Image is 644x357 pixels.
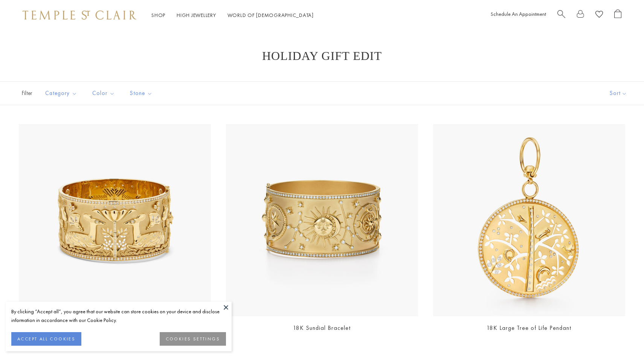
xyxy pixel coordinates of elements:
[491,11,546,17] a: Schedule An Appointment
[293,324,351,332] a: 18K Sundial Bracelet
[227,12,314,18] a: World of [DEMOGRAPHIC_DATA]World of [DEMOGRAPHIC_DATA]
[151,12,165,18] a: ShopShop
[19,124,211,316] img: 18K Deer Bracelet
[614,9,621,21] a: Open Shopping Bag
[124,85,158,102] button: Stone
[160,332,226,346] button: COOKIES SETTINGS
[11,332,81,346] button: ACCEPT ALL COOKIES
[177,12,216,18] a: High JewelleryHigh Jewellery
[226,124,418,316] img: 18K Sundial Bracelet
[433,124,625,316] img: P31842-PVTREE
[126,89,158,98] span: Stone
[226,124,418,316] a: 18K Sundial Bracelet18K Sundial Bracelet
[87,85,121,102] button: Color
[23,11,136,20] img: Temple St. Clair
[557,9,565,21] a: Search
[11,307,226,325] div: By clicking “Accept all”, you agree that our website can store cookies on your device and disclos...
[40,85,83,102] button: Category
[89,89,121,98] span: Color
[487,324,571,332] a: 18K Large Tree of Life Pendant
[151,11,314,20] nav: Main navigation
[593,82,644,105] button: Show sort by
[433,124,625,316] a: P31842-PVTREEP31842-PVTREE
[595,9,603,21] a: View Wishlist
[606,322,636,349] iframe: Gorgias live chat messenger
[30,49,614,63] h1: Holiday Gift Edit
[41,89,83,98] span: Category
